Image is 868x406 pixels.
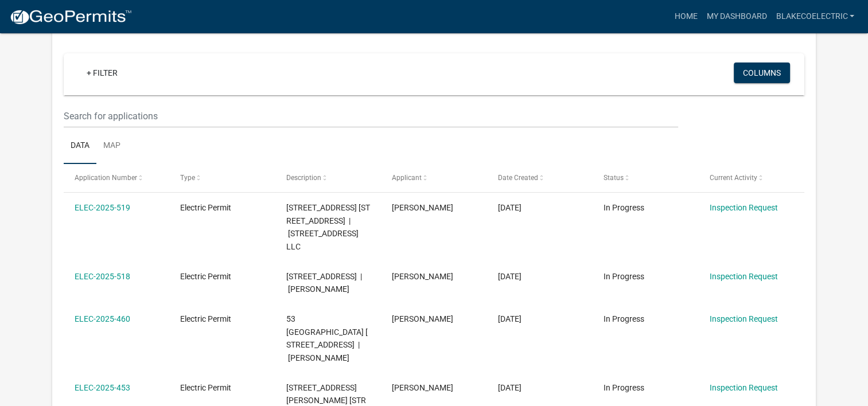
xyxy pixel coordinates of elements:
a: Map [96,128,127,165]
datatable-header-cell: Status [593,164,698,192]
span: 09/30/2025 [498,272,521,281]
a: + Filter [77,63,127,83]
span: Current Activity [709,174,757,182]
datatable-header-cell: Current Activity [698,164,804,192]
a: Inspection Request [709,272,777,281]
span: 53 ARCTIC SPRINGS 53 Arctic Springs Drive | Hock Nathan [286,314,368,362]
span: In Progress [604,383,644,392]
span: In Progress [604,314,644,323]
span: Electric Permit [180,272,231,281]
span: Electric Permit [180,383,231,392]
span: Description [286,174,321,182]
span: Application Number [75,174,137,182]
span: Date Created [498,174,538,182]
span: In Progress [604,272,644,281]
datatable-header-cell: Date Created [486,164,592,192]
a: Inspection Request [709,314,777,323]
datatable-header-cell: Applicant [381,164,486,192]
a: Inspection Request [709,383,777,392]
span: 08/19/2025 [498,383,521,392]
input: Search for applications [64,104,678,128]
a: ELEC-2025-518 [75,272,130,281]
span: Applicant [392,174,422,182]
span: Electric Permit [180,203,231,212]
a: ELEC-2025-460 [75,314,130,323]
span: Brandon Blake [392,383,453,392]
span: Electric Permit [180,314,231,323]
span: Brandon Blake [392,272,453,281]
span: Brandon Blake [392,203,453,212]
datatable-header-cell: Type [169,164,275,192]
span: In Progress [604,203,644,212]
a: Blakecoelectric [771,6,859,28]
a: Data [64,128,96,165]
datatable-header-cell: Description [275,164,381,192]
span: 319 SPRING STREET 319 Spring Street | 319 Spring Street LLC [286,203,370,251]
a: Home [670,6,702,28]
datatable-header-cell: Application Number [64,164,169,192]
a: ELEC-2025-453 [75,383,130,392]
span: Brandon Blake [392,314,453,323]
button: Columns [734,63,790,83]
a: ELEC-2025-519 [75,203,130,212]
span: Status [604,174,624,182]
span: Type [180,174,195,182]
span: 08/26/2025 [498,314,521,323]
span: 3515 EVERGREEN CIRCLE | Bianchi Ryan [286,272,362,294]
a: Inspection Request [709,203,777,212]
a: My Dashboard [702,6,771,28]
span: 10/01/2025 [498,203,521,212]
